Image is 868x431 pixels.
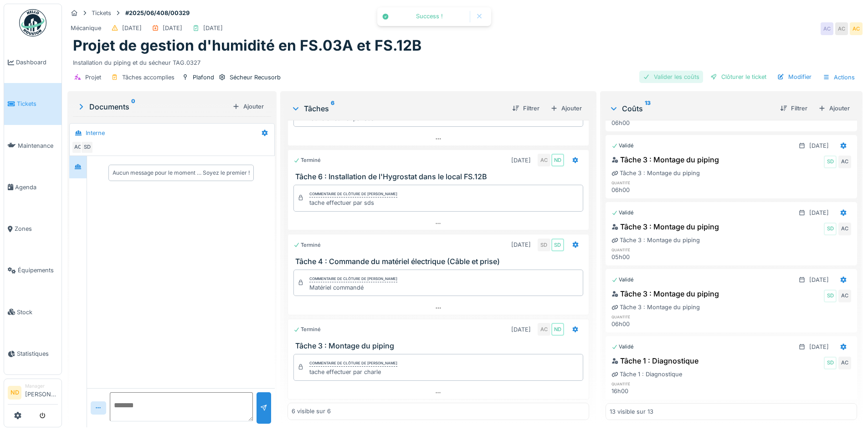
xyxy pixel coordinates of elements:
div: [DATE] [511,156,531,165]
div: [DATE] [809,343,829,351]
div: Tâche 1 : Diagnostique [611,355,699,366]
div: SD [824,156,837,168]
div: [DATE] [809,208,829,217]
div: Commentaire de clôture de [PERSON_NAME] [309,276,397,282]
span: Tickets [17,99,58,108]
div: 6 visible sur 6 [292,407,331,416]
sup: 0 [131,101,135,112]
div: SD [538,239,550,251]
li: [PERSON_NAME] [25,383,58,402]
div: Plafond [193,73,214,82]
a: ND Manager[PERSON_NAME] [8,383,58,405]
div: AC [838,290,851,302]
div: Tâche 3 : Montage du piping [611,169,700,177]
div: Validé [611,343,634,351]
div: Installation du piping et du sécheur TAG.0327 [73,55,857,67]
div: Ajouter [815,102,853,114]
div: Documents [77,101,229,112]
div: Filtrer [508,102,543,114]
div: Tâche 3 : Montage du piping [611,221,719,232]
div: Valider les coûts [639,71,703,83]
div: Success ! [394,13,465,21]
div: AC [838,156,851,168]
div: Projet [85,73,101,82]
div: 06h00 [611,119,689,127]
div: 13 visible sur 13 [610,407,653,416]
sup: 13 [645,103,651,114]
div: [DATE] [122,24,142,32]
div: Tâches [291,103,504,114]
div: AC [838,223,851,235]
div: AC [72,141,84,154]
div: Tâche 1 : Diagnostique [611,370,682,379]
div: AC [538,323,550,336]
div: Mécanique [71,24,101,32]
div: Ajouter [229,100,267,113]
div: 16h00 [611,387,689,395]
h6: quantité [611,381,689,387]
a: Stock [4,291,62,333]
div: Tâche 3 : Montage du piping [611,288,719,299]
a: Agenda [4,166,62,208]
div: Filtrer [776,102,811,114]
strong: #2025/06/408/00329 [122,9,193,17]
h1: Projet de gestion d'humidité en FS.03A et FS.12B [73,37,421,54]
div: 06h00 [611,320,689,328]
div: SD [824,223,837,235]
div: [DATE] [203,24,223,32]
sup: 6 [331,103,334,114]
div: Sécheur Recusorb [230,73,281,82]
div: Tâches accomplies [122,73,175,82]
span: Statistiques [17,349,58,358]
span: Maintenance [18,141,58,150]
h6: quantité [611,314,689,320]
h6: quantité [611,247,689,253]
div: Tâche 3 : Montage du piping [611,236,700,244]
div: tache effectuer par sds [309,198,397,207]
div: SD [824,290,837,302]
div: Tickets [92,9,111,17]
a: Tickets [4,83,62,125]
h3: Tâche 4 : Commande du matériel électrique (Câble et prise) [295,257,585,266]
div: Terminé [293,326,321,333]
span: Équipements [18,266,58,275]
div: SD [551,239,564,251]
span: Agenda [15,183,58,192]
div: ND [551,323,564,336]
div: Matériel commandé [309,283,397,292]
div: [DATE] [809,275,829,284]
div: Commentaire de clôture de [PERSON_NAME] [309,191,397,197]
div: Commentaire de clôture de [PERSON_NAME] [309,360,397,367]
div: AC [850,22,863,35]
div: AC [835,22,848,35]
span: Stock [17,308,58,317]
div: Validé [611,276,634,284]
div: 06h00 [611,186,689,194]
div: Validé [611,209,634,217]
div: SD [81,141,93,154]
a: Maintenance [4,125,62,166]
div: Terminé [293,241,321,249]
span: Zones [15,224,58,233]
div: AC [538,154,550,166]
div: [DATE] [809,141,829,150]
span: Dashboard [16,58,58,67]
div: Tâche 3 : Montage du piping [611,303,700,312]
div: Ajouter [547,102,586,114]
div: [DATE] [163,24,182,32]
h3: Tâche 3 : Montage du piping [295,342,585,350]
div: tache effectuer par charle [309,368,397,376]
div: ND [551,154,564,166]
div: Modifier [774,71,815,83]
div: Tâche 3 : Montage du piping [611,154,719,165]
div: Actions [819,71,859,84]
div: [DATE] [511,325,531,334]
div: Validé [611,142,634,150]
a: Équipements [4,249,62,291]
div: AC [821,22,833,35]
h6: quantité [611,180,689,186]
div: 05h00 [611,253,689,261]
div: Clôturer le ticket [707,71,770,83]
div: AC [838,357,851,369]
a: Statistiques [4,333,62,374]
